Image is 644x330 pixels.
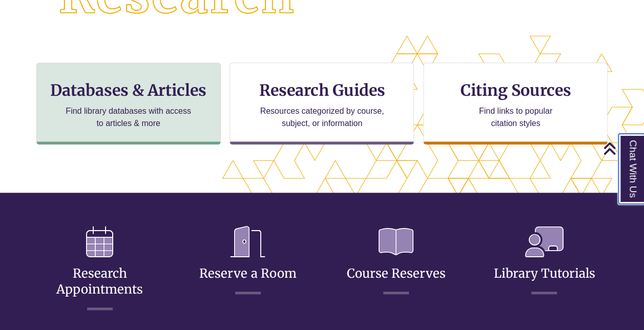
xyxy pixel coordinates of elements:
a: Back to Top [603,141,641,155]
a: Citing Sources Find links to popular citation styles [423,63,608,145]
h3: Research Guides [238,80,405,100]
p: Find library databases with access to articles & more [61,105,195,130]
a: Databases & Articles Find library databases with access to articles & more [36,63,221,145]
a: Library Tutorials [493,241,595,281]
p: Resources categorized by course, subject, or information [255,105,389,130]
h3: Databases & Articles [45,80,212,100]
a: Research Appointments [56,241,143,297]
h3: Citing Sources [453,80,578,100]
a: Reserve a Room [199,241,296,281]
a: Research Guides Resources categorized by course, subject, or information [230,63,414,145]
p: Find links to popular citation styles [466,105,566,130]
a: Course Reserves [347,241,446,281]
